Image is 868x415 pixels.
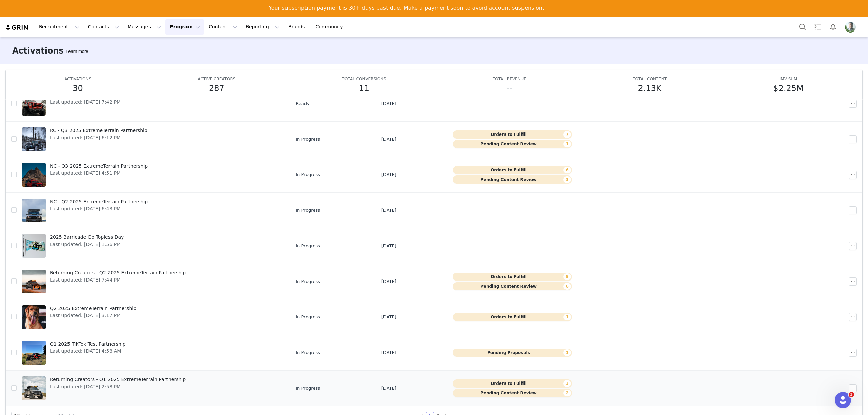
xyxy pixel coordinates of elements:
button: Search [795,19,810,35]
span: Ready [296,100,309,107]
span: IMV SUM [780,77,797,81]
button: Contacts [84,19,123,35]
span: [DATE] [381,207,396,214]
button: Notifications [826,19,841,35]
span: [DATE] [381,100,396,107]
span: Returning Creators - Q2 2025 ExtremeTerrain Partnership [50,269,186,276]
div: Your subscription payment is 30+ days past due. Make a payment soon to avoid account suspension. [269,5,544,12]
button: Reporting [242,19,284,35]
span: [DATE] [381,136,396,143]
span: Q2 2025 ExtremeTerrain Partnership [50,305,136,312]
span: RC - Q3 2025 ExtremeTerrain Partnership [50,127,147,134]
span: Last updated: [DATE] 1:56 PM [50,241,124,248]
h5: 11 [359,82,369,95]
span: Last updated: [DATE] 6:12 PM [50,134,147,141]
span: Last updated: [DATE] 2:58 PM [50,383,186,390]
button: Pending Content Review1 [453,140,572,148]
a: 2025 Barricade Go Topless DayLast updated: [DATE] 1:56 PM [22,232,285,260]
button: Profile [841,22,863,33]
img: d47a82e7-ad4d-4d84-a219-0cd4b4407bbf.jpg [845,22,856,33]
span: Last updated: [DATE] 4:51 PM [50,170,148,177]
button: Pending Content Review3 [453,175,572,184]
a: Returning Creators - Q2 2025 ExtremeTerrain PartnershipLast updated: [DATE] 7:44 PM [22,268,285,295]
a: Tasks [810,19,825,35]
button: Orders to Fulfill3 [453,379,572,388]
button: Program [165,19,204,35]
a: View Invoices [269,16,310,23]
span: 3 [849,392,854,397]
a: Last updated: [DATE] 7:42 PM [22,90,285,117]
span: Last updated: [DATE] 7:42 PM [50,99,148,106]
span: [DATE] [381,278,396,285]
span: NC - Q3 2025 ExtremeTerrain Partnership [50,163,148,170]
a: RC - Q3 2025 ExtremeTerrain PartnershipLast updated: [DATE] 6:12 PM [22,126,285,153]
button: Orders to Fulfill5 [453,273,572,281]
span: In Progress [296,385,320,392]
span: In Progress [296,136,320,143]
h3: Activations [12,45,64,57]
h5: 287 [209,82,224,95]
span: In Progress [296,207,320,214]
h5: 2.13K [638,82,662,95]
span: In Progress [296,278,320,285]
h5: $2.25M [773,82,803,95]
h5: -- [507,82,512,95]
span: ACTIVATIONS [64,77,91,81]
iframe: Intercom live chat [835,392,851,408]
a: Returning Creators - Q1 2025 ExtremeTerrain PartnershipLast updated: [DATE] 2:58 PM [22,375,285,402]
button: Recruitment [35,19,84,35]
button: Orders to Fulfill6 [453,166,572,174]
span: [DATE] [381,349,396,356]
button: Pending Content Review2 [453,389,572,397]
span: In Progress [296,314,320,320]
a: Q2 2025 ExtremeTerrain PartnershipLast updated: [DATE] 3:17 PM [22,304,285,331]
span: In Progress [296,243,320,249]
button: Pending Content Review6 [453,282,572,290]
span: Last updated: [DATE] 7:44 PM [50,276,186,284]
span: TOTAL CONVERSIONS [342,77,386,81]
span: [DATE] [381,385,396,392]
span: Last updated: [DATE] 3:17 PM [50,312,136,319]
button: Content [204,19,241,35]
span: Last updated: [DATE] 6:43 PM [50,205,148,212]
span: Returning Creators - Q1 2025 ExtremeTerrain Partnership [50,376,186,383]
span: TOTAL CONTENT [633,77,667,81]
span: In Progress [296,349,320,356]
span: [DATE] [381,314,396,320]
a: NC - Q2 2025 ExtremeTerrain PartnershipLast updated: [DATE] 6:43 PM [22,197,285,224]
div: Tooltip anchor [64,48,90,55]
a: Q1 2025 TikTok Test PartnershipLast updated: [DATE] 4:58 AM [22,339,285,366]
img: grin logo [5,24,29,31]
span: NC - Q2 2025 ExtremeTerrain Partnership [50,198,148,205]
h5: 30 [73,82,83,95]
span: [DATE] [381,243,396,249]
span: In Progress [296,171,320,178]
a: Brands [284,19,311,35]
span: [DATE] [381,171,396,178]
button: Pending Proposals1 [453,349,572,357]
span: TOTAL REVENUE [493,77,526,81]
span: ACTIVE CREATORS [198,77,235,81]
span: Last updated: [DATE] 4:58 AM [50,348,126,355]
span: 2025 Barricade Go Topless Day [50,234,124,241]
span: Q1 2025 TikTok Test Partnership [50,340,126,348]
a: Community [312,19,350,35]
button: Orders to Fulfill1 [453,313,572,321]
button: Orders to Fulfill7 [453,130,572,139]
button: Messages [123,19,165,35]
a: NC - Q3 2025 ExtremeTerrain PartnershipLast updated: [DATE] 4:51 PM [22,161,285,188]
